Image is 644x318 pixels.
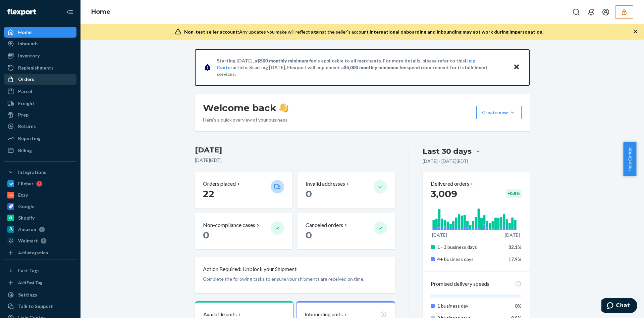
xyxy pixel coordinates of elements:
div: Talk to Support [18,303,53,310]
a: Settings [4,289,76,300]
div: Walmart [18,237,38,244]
div: Returns [18,123,36,130]
button: Talk to Support [4,301,76,312]
button: Create new [476,106,522,119]
button: Orders placed 22 [195,172,292,208]
p: Promised delivery speeds [431,280,489,288]
a: Parcel [4,86,76,97]
div: Google [18,203,35,210]
p: Complete the following tasks to ensure your shipments are received on time. [203,276,387,282]
div: + 0.5 % [506,189,522,198]
div: Home [18,29,32,36]
span: 82.1% [508,244,522,250]
a: Orders [4,74,76,85]
div: Fast Tags [18,267,40,274]
a: Freight [4,98,76,109]
div: Integrations [18,169,46,176]
button: Close Navigation [63,5,76,19]
div: Amazon [18,226,36,233]
p: 1 business day [437,303,503,309]
button: Delivered orders [431,180,475,188]
div: Inventory [18,52,40,59]
img: Flexport logo [7,9,36,15]
a: Returns [4,121,76,132]
a: Replenishments [4,62,76,73]
span: International onboarding and inbounding may not work during impersonation. [370,29,543,35]
button: Fast Tags [4,265,76,276]
span: 3,009 [431,188,457,199]
a: Amazon [4,224,76,235]
h3: [DATE] [195,145,395,155]
div: Reporting [18,135,41,142]
button: Close [512,62,521,72]
div: Parcel [18,88,32,95]
button: Invalid addresses 0 [298,172,395,208]
button: Non-compliance cases 0 [195,213,292,249]
p: Orders placed [203,180,236,188]
span: $500 monthly minimum fee [257,58,316,63]
a: Inbounds [4,38,76,49]
div: Settings [18,291,37,298]
div: Shopify [18,215,35,221]
a: Add Fast Tag [4,279,76,287]
a: Inventory [4,50,76,61]
div: Etsy [18,192,28,198]
button: Open Search Box [570,5,583,19]
span: 22 [203,188,214,199]
button: Open account menu [599,5,612,19]
h1: Welcome back [203,102,288,114]
div: Replenishments [18,64,54,71]
a: Home [4,27,76,38]
div: Add Integration [18,250,48,256]
a: Etsy [4,190,76,200]
span: 17.9% [508,256,522,262]
p: [DATE] - [DATE] ( EDT ) [423,158,468,165]
a: Reporting [4,133,76,144]
p: Canceled orders [306,221,343,229]
span: 0% [515,303,522,309]
p: Here’s a quick overview of your business [203,117,288,123]
p: 1 - 3 business days [437,244,503,251]
iframe: Opens a widget where you can chat to one of our agents [601,298,637,315]
img: hand-wave emoji [279,103,288,112]
button: Canceled orders 0 [298,213,395,249]
div: Any updates you make will reflect against the seller's account. [184,29,543,35]
div: Orders [18,76,34,83]
a: Walmart [4,235,76,246]
div: Flieber [18,180,34,187]
span: 0 [306,229,312,241]
p: [DATE] ( EDT ) [195,157,395,164]
a: Flieber [4,178,76,189]
span: 0 [203,229,209,241]
div: Add Fast Tag [18,280,42,285]
a: Prep [4,109,76,120]
a: Google [4,201,76,212]
a: Shopify [4,213,76,223]
button: Integrations [4,167,76,178]
p: Starting [DATE], a is applicable to all merchants. For more details, please refer to this article... [217,57,507,78]
a: Billing [4,145,76,156]
button: Open notifications [584,5,598,19]
span: $5,000 monthly minimum fee [344,64,407,70]
p: Action Required: Unblock your Shipment [203,265,297,273]
p: [DATE] [505,232,520,238]
a: Add Integration [4,249,76,257]
p: 4+ business days [437,256,503,263]
div: Inbounds [18,40,39,47]
div: Freight [18,100,35,107]
p: Non-compliance cases [203,221,255,229]
div: Last 30 days [423,146,472,156]
ol: breadcrumbs [86,2,116,22]
a: Home [91,8,110,15]
div: Billing [18,147,32,154]
button: Help Center [623,142,636,176]
span: 0 [306,188,312,199]
div: Prep [18,111,29,118]
span: Non-test seller account: [184,29,239,35]
p: Invalid addresses [306,180,345,188]
p: [DATE] [432,232,447,238]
